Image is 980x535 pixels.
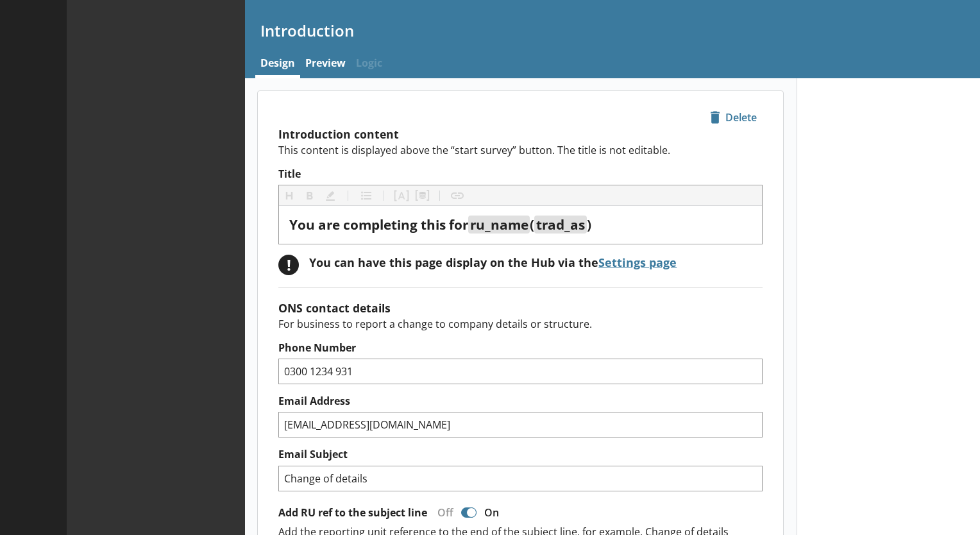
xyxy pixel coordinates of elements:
h2: Introduction content [278,126,763,142]
a: Design [255,51,300,78]
div: You can have this page display on the Hub via the [309,255,677,270]
div: On [479,505,509,520]
label: Phone Number [278,341,763,355]
p: This content is displayed above the “start survey” button. The title is not editable. [278,143,763,157]
a: Settings page [598,255,677,270]
div: ! [278,255,299,275]
h2: ONS contact details [278,300,763,316]
span: Delete [705,107,762,128]
div: Off [427,505,459,520]
label: Email Subject [278,448,763,461]
button: Delete [704,106,763,128]
a: Preview [300,51,351,78]
h1: Introduction [260,21,965,40]
p: For business to report a change to company details or structure. [278,317,763,331]
span: trad_as [536,216,585,234]
span: You are completing this for [289,216,468,234]
label: Email Address [278,395,763,408]
label: Add RU ref to the subject line [278,506,427,520]
span: Logic [351,51,387,78]
span: ) [587,216,591,234]
div: Title [289,216,752,234]
label: Title [278,167,763,181]
span: ru_name [470,216,528,234]
span: ( [530,216,534,234]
